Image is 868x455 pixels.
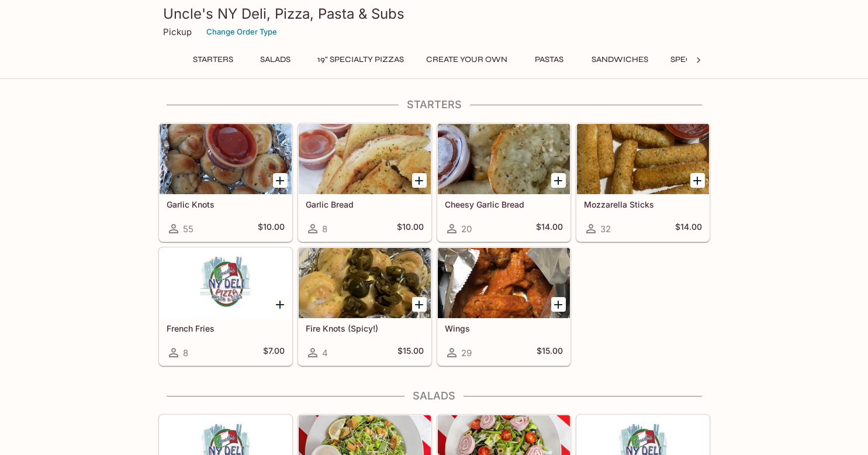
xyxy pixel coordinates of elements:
[201,23,282,41] button: Change Order Type
[537,346,563,360] h5: $15.00
[437,247,570,366] a: Wings29$15.00
[551,173,566,188] button: Add Cheesy Garlic Bread
[159,247,292,366] a: French Fries8$7.00
[600,223,611,235] span: 32
[183,347,188,359] span: 8
[445,323,563,333] h5: Wings
[445,199,563,209] h5: Cheesy Garlic Bread
[523,51,576,68] button: Pastas
[299,248,431,318] div: Fire Knots (Spicy!)
[322,223,327,235] span: 8
[397,346,424,360] h5: $15.00
[306,323,424,333] h5: Fire Knots (Spicy!)
[585,51,655,68] button: Sandwiches
[438,124,570,194] div: Cheesy Garlic Bread
[167,323,285,333] h5: French Fries
[461,347,472,359] span: 29
[412,297,427,312] button: Add Fire Knots (Spicy!)
[158,389,710,402] h4: Salads
[438,248,570,318] div: Wings
[158,98,710,111] h4: Starters
[186,51,240,68] button: Starters
[576,123,710,242] a: Mozzarella Sticks32$14.00
[183,223,193,235] span: 55
[273,173,288,188] button: Add Garlic Knots
[461,223,472,235] span: 20
[675,222,702,236] h5: $14.00
[167,199,285,209] h5: Garlic Knots
[306,199,424,209] h5: Garlic Bread
[397,222,424,236] h5: $10.00
[159,123,292,242] a: Garlic Knots55$10.00
[263,346,285,360] h5: $7.00
[160,124,292,194] div: Garlic Knots
[163,5,706,23] h3: Uncle's NY Deli, Pizza, Pasta & Subs
[584,199,702,209] h5: Mozzarella Sticks
[420,51,514,68] button: Create Your Own
[322,347,328,359] span: 4
[249,51,302,68] button: Salads
[577,124,709,194] div: Mozzarella Sticks
[536,222,563,236] h5: $14.00
[258,222,285,236] h5: $10.00
[298,123,431,242] a: Garlic Bread8$10.00
[298,247,431,366] a: Fire Knots (Spicy!)4$15.00
[551,297,566,312] button: Add Wings
[690,173,705,188] button: Add Mozzarella Sticks
[311,51,410,68] button: 19" Specialty Pizzas
[412,173,427,188] button: Add Garlic Bread
[437,123,570,242] a: Cheesy Garlic Bread20$14.00
[299,124,431,194] div: Garlic Bread
[160,248,292,318] div: French Fries
[664,51,759,68] button: Specialty Hoagies
[163,26,192,37] p: Pickup
[273,297,288,312] button: Add French Fries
